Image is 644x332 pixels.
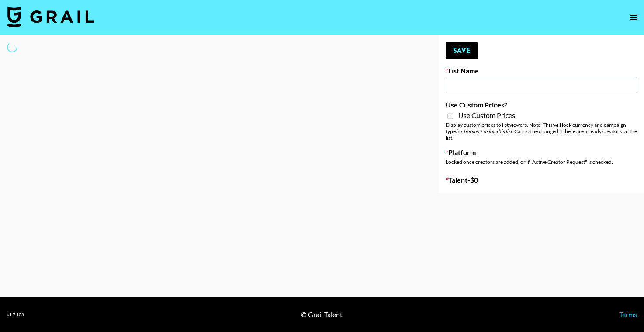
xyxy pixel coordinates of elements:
button: open drawer [625,9,642,26]
span: Use Custom Prices [458,111,515,120]
img: Grail Talent [7,6,94,27]
label: List Name [446,66,637,75]
label: Use Custom Prices? [446,100,637,109]
em: for bookers using this list [456,128,512,135]
label: Platform [446,148,637,157]
div: Locked once creators are added, or if "Active Creator Request" is checked. [446,159,637,165]
button: Save [446,42,478,59]
div: Display custom prices to list viewers. Note: This will lock currency and campaign type . Cannot b... [446,121,637,141]
div: v 1.7.103 [7,312,24,318]
a: Terms [619,310,637,318]
label: Talent - $ 0 [446,176,637,184]
div: © Grail Talent [301,310,343,319]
